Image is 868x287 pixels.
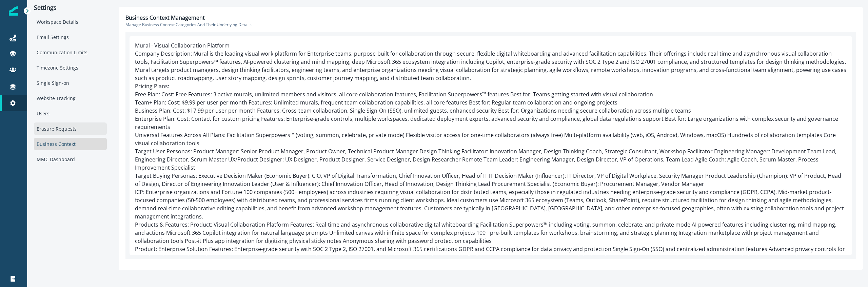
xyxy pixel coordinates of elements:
p: Business Context Management [125,14,205,22]
p: Company Description: Mural is the leading visual work platform for Enterprise teams, purpose-buil... [135,50,847,82]
p: Product: Enterprise Solution Features: Enterprise-grade security with SOC 2 Type 2, ISO 27001, an... [135,245,847,269]
p: Enterprise Plan: Cost: Contact for custom pricing Features: Enterprise-grade controls, multiple w... [135,115,847,131]
p: Manage business context categories and their underlying details [125,22,856,28]
div: Single Sign-on [34,77,107,89]
img: Inflection [9,6,18,16]
div: Workspace Details [34,16,107,28]
div: Timezone Settings [34,61,107,74]
p: Universal Features Across All Plans: Facilitation Superpowers™ (voting, summon, celebrate, privat... [135,131,847,147]
div: Business Context [34,138,107,150]
p: Business Plan: Cost: $17.99 per user per month Features: Cross-team collaboration, Single Sign-On... [135,107,847,115]
p: Settings [34,4,107,12]
p: Team+ Plan: Cost: $9.99 per user per month Features: Unlimited murals, frequent team collaboratio... [135,98,847,107]
div: Website Tracking [34,92,107,104]
p: Target Buying Personas: Executive Decision Maker (Economic Buyer): CIO, VP of Digital Transformat... [135,172,847,188]
p: Pricing Plans: [135,82,847,90]
p: Target User Personas: Product Manager: Senior Product Manager, Product Owner, Technical Product M... [135,147,847,172]
div: MMC Dashboard [34,153,107,166]
div: Communication Limits [34,46,107,59]
p: Products & Features: Product: Visual Collaboration Platform Features: Real-time and asynchronous ... [135,221,847,245]
div: Erasure Requests [34,122,107,135]
p: ICP: Enterprise organizations and Fortune 100 companies (500+ employees) across industries requir... [135,188,847,221]
p: Free Plan: Cost: Free Features: 3 active murals, unlimited members and visitors, all core collabo... [135,90,847,98]
div: Email Settings [34,31,107,43]
p: Mural - Visual Collaboration Platform [135,41,847,50]
div: Users [34,107,107,120]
